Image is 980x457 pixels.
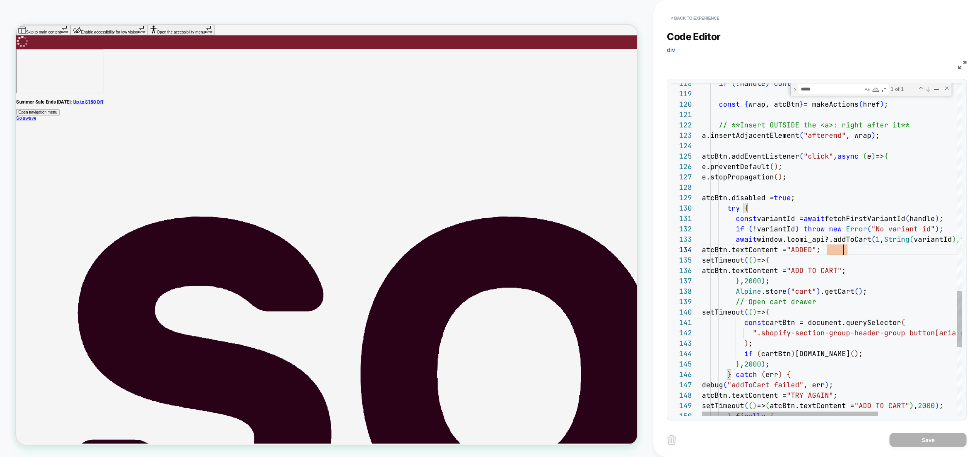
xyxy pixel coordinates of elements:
[748,100,799,109] span: wrap, atcBtn
[867,224,871,233] span: (
[804,224,825,233] span: throw
[723,380,727,389] span: (
[791,287,816,296] span: "cart"
[719,121,910,129] span: // **Insert OUTSIDE the <a>: right after it**
[753,256,757,264] span: )
[910,214,935,223] span: handle
[757,256,765,264] span: =>
[671,286,692,296] div: 138
[671,141,692,151] div: 124
[778,172,782,181] span: )
[765,256,770,264] span: {
[761,360,765,368] span: )
[671,182,692,193] div: 128
[702,172,774,181] span: e.stopPropagation
[667,46,675,54] span: div
[671,348,692,359] div: 144
[774,172,778,181] span: (
[671,213,692,224] div: 131
[867,152,871,161] span: e
[890,84,916,94] div: 1 of 1
[778,370,782,379] span: )
[740,360,744,368] span: ,
[884,100,888,109] span: ;
[748,308,753,316] span: (
[671,203,692,213] div: 130
[3,114,55,120] span: Open navigation menu
[859,287,863,296] span: )
[770,401,854,410] span: atcBtn.textContent =
[671,99,692,109] div: 120
[671,109,692,120] div: 121
[833,152,837,161] span: ,
[671,359,692,369] div: 145
[958,61,967,69] img: fullscreen
[765,308,770,316] span: {
[736,224,744,233] span: if
[787,370,791,379] span: {
[829,224,842,233] span: new
[804,100,859,109] span: = makeActions
[667,435,676,445] img: delete
[761,276,765,285] span: )
[765,370,778,379] span: err
[671,276,692,286] div: 137
[702,391,787,400] span: atcBtn.textContent =
[727,380,804,389] span: "addToCart failed"
[804,131,846,140] span: "afterend"
[671,151,692,161] div: 125
[939,224,943,233] span: ;
[825,380,829,389] span: )
[736,235,757,244] span: await
[748,339,753,348] span: ;
[833,391,837,400] span: ;
[889,433,967,447] button: Save
[671,411,692,421] div: 150
[702,245,787,254] span: atcBtn.textContent =
[757,214,804,223] span: variantId =
[702,131,799,140] span: a.insertAdjacentElement
[765,360,770,368] span: ;
[799,152,804,161] span: (
[671,193,692,203] div: 129
[774,162,778,171] span: )
[910,235,914,244] span: (
[876,131,880,140] span: ;
[744,204,748,213] span: {
[757,235,871,244] span: window.loomi_api?.addToCart
[884,152,888,161] span: {
[744,360,761,368] span: 2000
[765,276,770,285] span: ;
[702,256,744,264] span: setTimeout
[939,401,943,410] span: ;
[765,401,770,410] span: (
[778,162,782,171] span: ;
[671,130,692,141] div: 123
[671,120,692,130] div: 122
[872,85,879,93] div: Match Whole Word (⌥⌘W)
[753,224,795,233] span: !variantId
[790,83,951,96] div: Find / Replace
[863,287,867,296] span: ;
[782,172,787,181] span: ;
[671,390,692,400] div: 148
[671,234,692,244] div: 133
[791,193,795,202] span: ;
[753,308,757,316] span: )
[837,152,859,161] span: async
[871,152,876,161] span: )
[744,401,748,410] span: (
[671,307,692,317] div: 140
[787,266,842,275] span: "ADD TO CART"
[871,224,935,233] span: "No variant id"
[914,401,918,410] span: ,
[935,224,939,233] span: )
[918,86,924,92] div: Previous Match (⇧Enter)
[774,193,791,202] span: true
[757,401,765,410] span: =>
[925,86,931,92] div: Next Match (Enter)
[671,224,692,234] div: 132
[914,235,952,244] span: variantId
[854,401,910,410] span: "ADD TO CART"
[671,317,692,328] div: 141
